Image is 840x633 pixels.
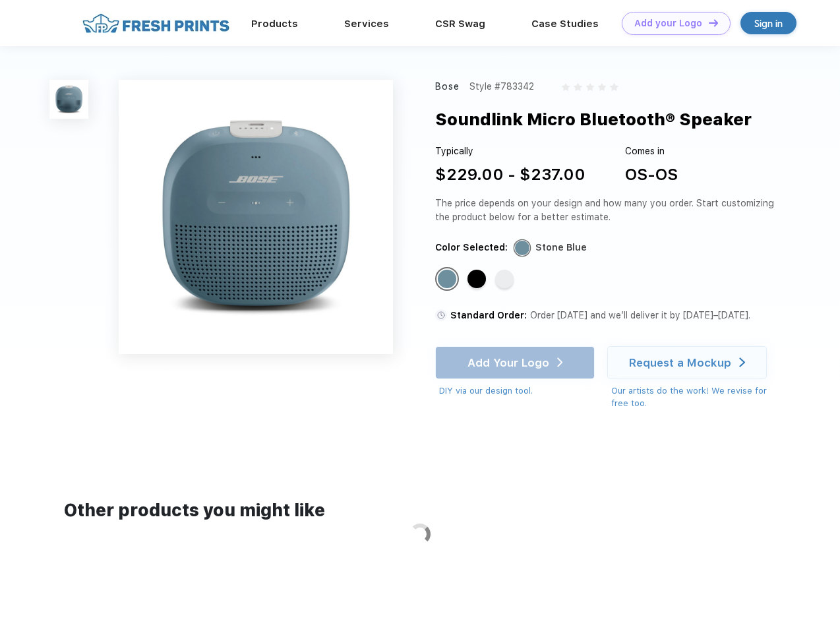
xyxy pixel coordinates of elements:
a: Products [251,18,298,30]
a: CSR Swag [435,18,485,30]
div: Style #783342 [469,80,534,94]
img: func=resize&h=100 [49,80,88,119]
div: Sign in [754,16,783,31]
img: standard order [435,309,447,321]
img: gray_star.svg [586,83,594,91]
div: DIY via our design tool. [439,384,595,398]
div: $229.00 - $237.00 [435,163,585,187]
img: fo%20logo%202.webp [78,12,233,35]
img: DT [709,19,718,26]
a: Services [344,18,389,30]
div: Request a Mockup [629,356,731,369]
div: Black [467,270,486,288]
img: func=resize&h=640 [119,80,393,354]
div: Other products you might like [64,498,775,524]
div: Stone Blue [535,241,587,255]
img: gray_star.svg [562,83,570,91]
img: gray_star.svg [574,83,582,91]
a: Sign in [740,12,796,34]
div: Typically [435,144,585,158]
div: OS-OS [625,163,678,187]
span: Standard Order: [450,310,527,320]
img: gray_star.svg [598,83,606,91]
div: White Smoke [495,270,514,288]
span: Order [DATE] and we’ll deliver it by [DATE]–[DATE]. [530,310,750,320]
img: gray_star.svg [610,83,618,91]
div: Add your Logo [634,18,702,29]
div: Stone Blue [438,270,456,288]
div: Soundlink Micro Bluetooth® Speaker [435,107,752,132]
div: Bose [435,80,460,94]
div: The price depends on your design and how many you order. Start customizing the product below for ... [435,196,779,224]
div: Our artists do the work! We revise for free too. [611,384,779,410]
img: white arrow [739,357,745,367]
div: Color Selected: [435,241,508,255]
div: Comes in [625,144,678,158]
